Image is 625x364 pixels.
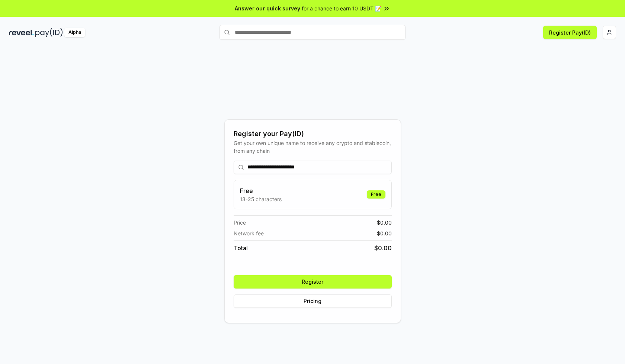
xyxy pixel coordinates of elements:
span: Network fee [234,229,264,237]
span: $ 0.00 [374,244,392,252]
div: Alpha [64,28,85,37]
button: Register [234,275,392,289]
div: Free [367,190,385,199]
div: Register your Pay(ID) [234,129,392,139]
span: Total [234,244,248,252]
span: for a chance to earn 10 USDT 📝 [302,4,381,12]
span: $ 0.00 [377,229,392,237]
div: Get your own unique name to receive any crypto and stablecoin, from any chain [234,139,392,155]
span: Price [234,219,246,226]
p: 13-25 characters [240,195,282,203]
button: Pricing [234,294,392,308]
span: $ 0.00 [377,219,392,226]
span: Answer our quick survey [235,4,300,12]
h3: Free [240,186,282,195]
img: pay_id [35,28,63,37]
img: reveel_dark [9,28,34,37]
button: Register Pay(ID) [543,26,597,39]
